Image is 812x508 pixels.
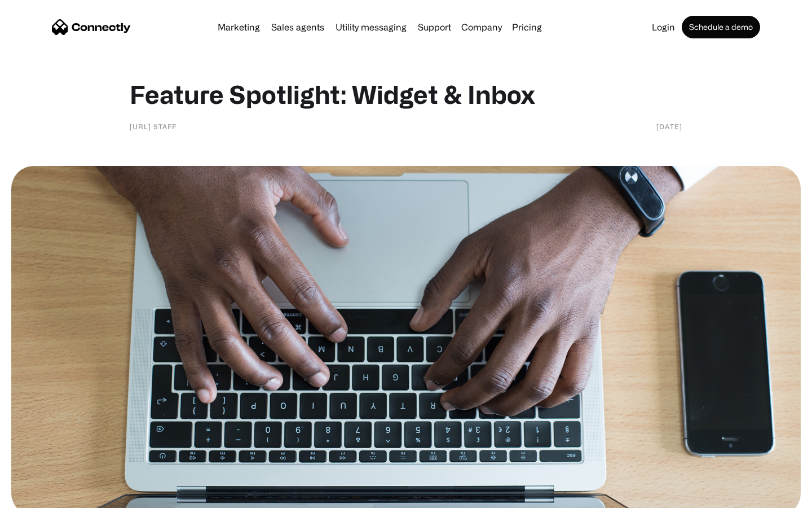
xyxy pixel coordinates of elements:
aside: Language selected: English [11,488,68,504]
a: Sales agents [267,23,329,32]
a: Pricing [507,23,546,32]
div: Company [461,19,502,35]
a: Schedule a demo [682,16,760,38]
ul: Language list [23,488,68,504]
div: [URL] staff [130,121,176,132]
a: Support [413,23,456,32]
div: [DATE] [656,121,682,132]
a: Marketing [213,23,264,32]
a: Utility messaging [331,23,411,32]
a: Login [647,23,679,32]
h1: Feature Spotlight: Widget & Inbox [130,79,682,110]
